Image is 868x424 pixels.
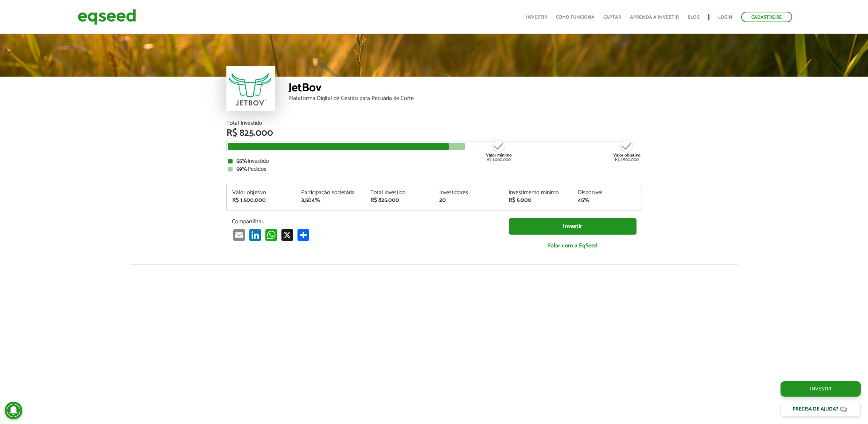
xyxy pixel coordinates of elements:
[288,82,642,96] div: JetBov
[232,218,498,225] p: Compartilhar:
[226,120,642,126] div: Total Investido
[232,190,291,196] div: Valor objetivo
[370,197,429,203] div: R$ 825.000
[613,139,641,162] div: R$ 1.500.000
[485,139,513,162] div: R$ 1.000.000
[509,238,637,253] a: Falar com a EqSeed
[296,229,311,241] a: Compartilhar
[509,197,567,203] div: R$ 5.000
[78,7,136,27] img: EqSeed
[236,156,248,166] strong: 55%
[232,197,291,203] div: R$ 1.500.000
[288,96,642,101] div: Plataforma Digital de Gestão para Pecuária de Corte
[613,152,641,159] strong: Valor objetivo
[228,166,640,172] div: Pedidos
[248,229,262,241] a: LinkedIn
[509,190,567,196] div: Investimento mínimo
[301,197,359,203] div: 3,504%
[236,164,248,174] strong: 59%
[439,197,498,203] div: 20
[226,128,642,138] div: R$ 825.000
[280,229,295,241] a: X
[439,190,498,196] div: Investidores
[578,190,636,196] div: Disponível
[526,15,547,20] a: Investir
[578,197,636,203] div: 45%
[301,190,359,196] div: Participação societária
[603,15,621,20] a: Captar
[232,229,246,241] a: Email
[556,15,595,20] a: Como funciona
[630,15,679,20] a: Aprenda a investir
[781,381,861,397] a: Investir
[741,12,792,22] a: Cadastre-se
[370,190,429,196] div: Total investido
[264,229,279,241] a: WhatsApp
[718,15,732,20] a: Login
[228,158,640,164] div: Investido
[688,15,700,20] a: Blog
[486,152,512,159] strong: Valor mínimo
[509,218,637,235] a: Investir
